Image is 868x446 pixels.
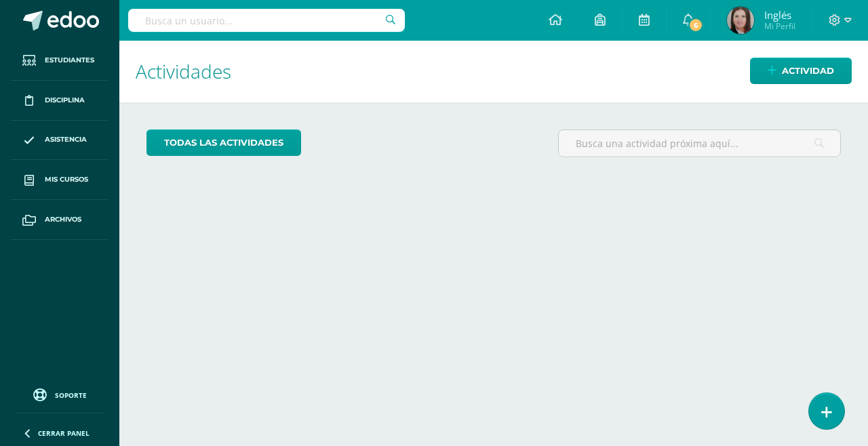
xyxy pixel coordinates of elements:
[559,130,840,157] input: Busca una actividad próxima aquí...
[146,129,301,156] a: todas las Actividades
[45,134,87,145] span: Asistencia
[11,121,108,161] a: Asistencia
[11,200,108,240] a: Archivos
[16,385,103,403] a: Soporte
[45,95,85,106] span: Disciplina
[688,18,703,33] span: 6
[11,81,108,121] a: Disciplina
[750,58,852,84] a: Actividad
[136,41,852,102] h1: Actividades
[764,8,795,22] span: Inglés
[45,174,88,185] span: Mis cursos
[11,41,108,81] a: Estudiantes
[727,7,754,34] img: e03ec1ec303510e8e6f60bf4728ca3bf.png
[45,55,94,66] span: Estudiantes
[128,9,405,32] input: Busca un usuario...
[38,428,90,438] span: Cerrar panel
[782,58,834,83] span: Actividad
[45,214,81,225] span: Archivos
[764,20,795,32] span: Mi Perfil
[11,160,108,200] a: Mis cursos
[55,390,87,400] span: Soporte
